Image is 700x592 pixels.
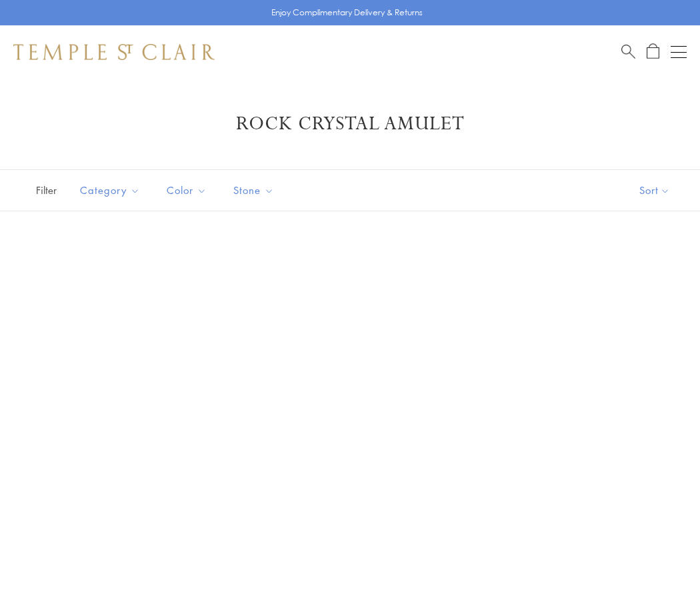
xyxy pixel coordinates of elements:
[73,182,150,199] span: Category
[671,44,687,60] button: Open navigation
[157,175,217,205] button: Color
[621,43,635,60] a: Search
[33,112,667,136] h1: Rock Crystal Amulet
[70,175,150,205] button: Category
[227,182,284,199] span: Stone
[13,44,215,60] img: Temple St. Clair
[223,175,284,205] button: Stone
[647,43,659,60] a: Open Shopping Bag
[271,6,423,19] p: Enjoy Complimentary Delivery & Returns
[160,182,217,199] span: Color
[609,170,700,211] button: Show sort by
